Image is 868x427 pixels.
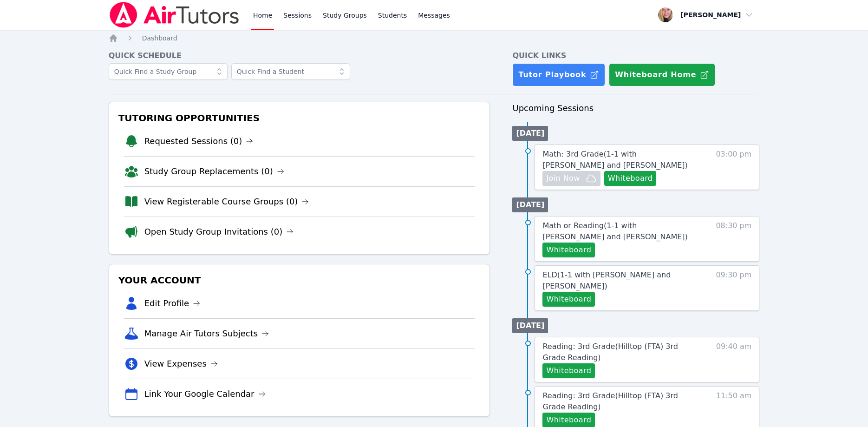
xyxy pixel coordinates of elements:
button: Join Now [542,171,600,186]
a: Open Study Group Invitations (0) [144,225,294,238]
span: Math or Reading ( 1-1 with [PERSON_NAME] and [PERSON_NAME] ) [542,221,687,241]
h4: Quick Links [512,50,759,61]
a: Tutor Playbook [512,63,605,86]
span: 09:30 pm [716,269,751,307]
span: Reading: 3rd Grade ( Hilltop (FTA) 3rd Grade Reading ) [542,342,678,362]
span: Math: 3rd Grade ( 1-1 with [PERSON_NAME] and [PERSON_NAME] ) [542,150,687,170]
button: Whiteboard [604,171,657,186]
li: [DATE] [512,318,548,333]
a: Reading: 3rd Grade(Hilltop (FTA) 3rd Grade Reading) [542,341,699,363]
h3: Your Account [117,272,483,289]
input: Quick Find a Student [231,63,350,80]
a: View Expenses [144,357,218,370]
button: Whiteboard [542,363,595,378]
button: Whiteboard [542,292,595,307]
a: Link Your Google Calendar [144,388,266,401]
a: Requested Sessions (0) [144,135,254,148]
button: Whiteboard Home [609,63,715,86]
span: Reading: 3rd Grade ( Hilltop (FTA) 3rd Grade Reading ) [542,391,678,411]
a: Manage Air Tutors Subjects [144,327,269,340]
span: 08:30 pm [716,220,751,257]
a: Dashboard [142,33,177,43]
h3: Tutoring Opportunities [117,110,483,126]
a: Study Group Replacements (0) [144,165,284,178]
a: View Registerable Course Groups (0) [144,195,309,208]
nav: Breadcrumb [109,33,760,43]
img: Air Tutors [109,2,240,28]
input: Quick Find a Study Group [109,63,228,80]
span: Dashboard [142,34,177,42]
h4: Quick Schedule [109,50,490,61]
a: Math: 3rd Grade(1-1 with [PERSON_NAME] and [PERSON_NAME]) [542,149,699,171]
span: Messages [418,11,450,20]
h3: Upcoming Sessions [512,102,759,115]
button: Whiteboard [542,243,595,257]
a: Math or Reading(1-1 with [PERSON_NAME] and [PERSON_NAME]) [542,220,699,243]
a: Reading: 3rd Grade(Hilltop (FTA) 3rd Grade Reading) [542,390,699,413]
li: [DATE] [512,197,548,212]
a: Edit Profile [144,297,201,310]
a: ELD(1-1 with [PERSON_NAME] and [PERSON_NAME]) [542,269,699,292]
span: 09:40 am [716,341,752,378]
span: ELD ( 1-1 with [PERSON_NAME] and [PERSON_NAME] ) [542,270,671,290]
span: Join Now [546,173,580,184]
span: 03:00 pm [716,149,751,186]
li: [DATE] [512,126,548,141]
